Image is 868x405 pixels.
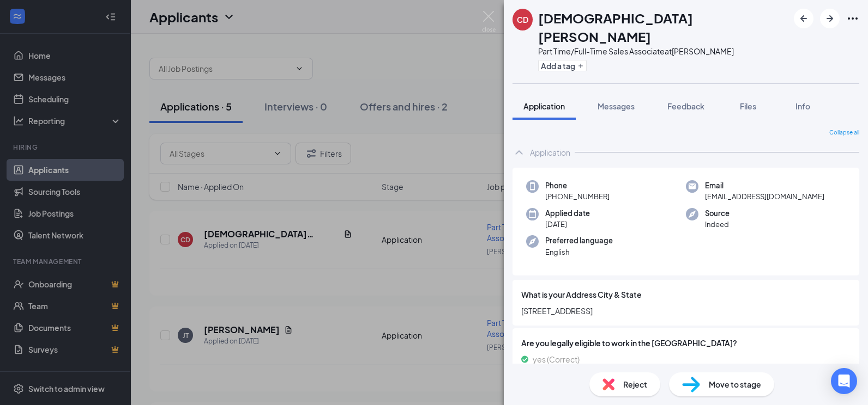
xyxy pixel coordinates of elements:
[545,180,610,191] span: Phone
[538,60,587,71] button: PlusAdd a tag
[521,289,642,300] span: What is your Address City & State
[545,247,613,257] span: English
[709,378,761,390] span: Move to stage
[705,191,824,202] span: [EMAIL_ADDRESS][DOMAIN_NAME]
[797,12,810,25] svg: ArrowLeftNew
[667,101,704,111] span: Feedback
[577,63,584,69] svg: Plus
[705,219,730,230] span: Indeed
[823,12,836,25] svg: ArrowRight
[517,14,528,25] div: CD
[740,101,756,111] span: Files
[521,305,851,317] span: [STREET_ADDRESS]
[623,378,647,390] span: Reject
[598,101,635,111] span: Messages
[829,128,859,137] span: Collapse all
[794,9,813,28] button: ArrowLeftNew
[538,46,788,57] div: Part Time/Full-Time Sales Associate at [PERSON_NAME]
[545,208,590,219] span: Applied date
[538,9,788,46] h1: [DEMOGRAPHIC_DATA][PERSON_NAME]
[523,101,565,111] span: Application
[545,191,610,202] span: [PHONE_NUMBER]
[846,12,859,25] svg: Ellipses
[545,235,613,246] span: Preferred language
[820,9,840,28] button: ArrowRight
[521,337,851,349] span: Are you legally eligible to work in the [GEOGRAPHIC_DATA]?
[831,368,857,394] div: Open Intercom Messenger
[795,101,810,111] span: Info
[705,180,824,191] span: Email
[545,219,590,230] span: [DATE]
[513,146,526,159] svg: ChevronUp
[705,208,730,219] span: Source
[533,353,580,365] span: yes (Correct)
[530,147,570,158] div: Application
